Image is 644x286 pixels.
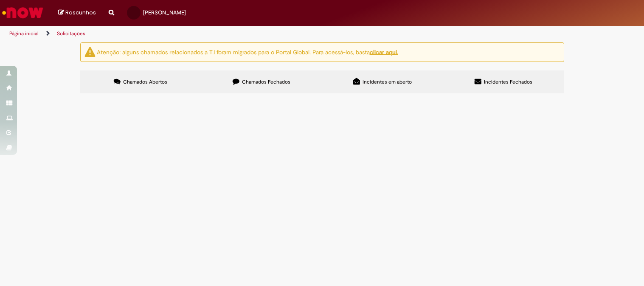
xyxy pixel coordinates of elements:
[143,9,186,16] span: [PERSON_NAME]
[123,79,167,85] span: Chamados Abertos
[363,79,412,85] span: Incidentes em aberto
[97,48,398,56] ng-bind-html: Atenção: alguns chamados relacionados a T.I foram migrados para o Portal Global. Para acessá-los,...
[484,79,532,85] span: Incidentes Fechados
[9,30,39,37] a: Página inicial
[58,9,96,17] a: Rascunhos
[6,26,423,42] ul: Trilhas de página
[1,4,45,21] img: ServiceNow
[242,79,290,85] span: Chamados Fechados
[65,8,96,17] span: Rascunhos
[57,30,85,37] a: Solicitações
[370,48,398,56] a: clicar aqui.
